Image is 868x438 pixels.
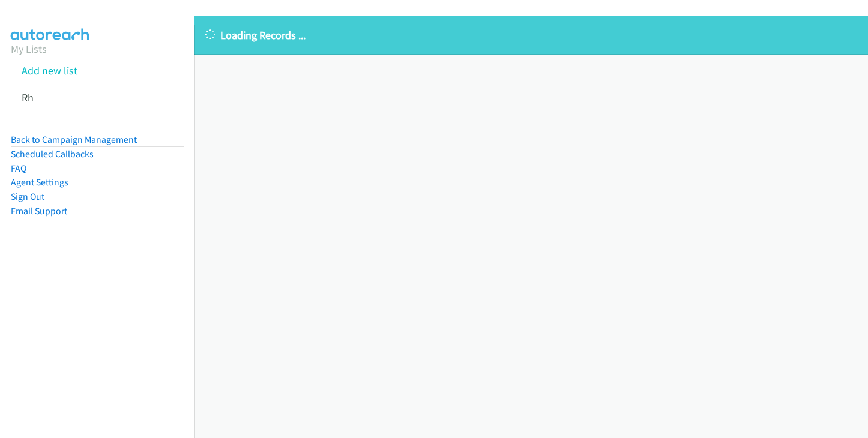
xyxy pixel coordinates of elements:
[11,205,67,217] a: Email Support
[205,27,857,43] p: Loading Records ...
[11,134,137,145] a: Back to Campaign Management
[11,176,68,188] a: Agent Settings
[11,42,47,56] a: My Lists
[11,163,26,174] a: FAQ
[11,148,94,160] a: Scheduled Callbacks
[11,191,44,202] a: Sign Out
[22,91,34,104] a: Rh
[22,64,77,77] a: Add new list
